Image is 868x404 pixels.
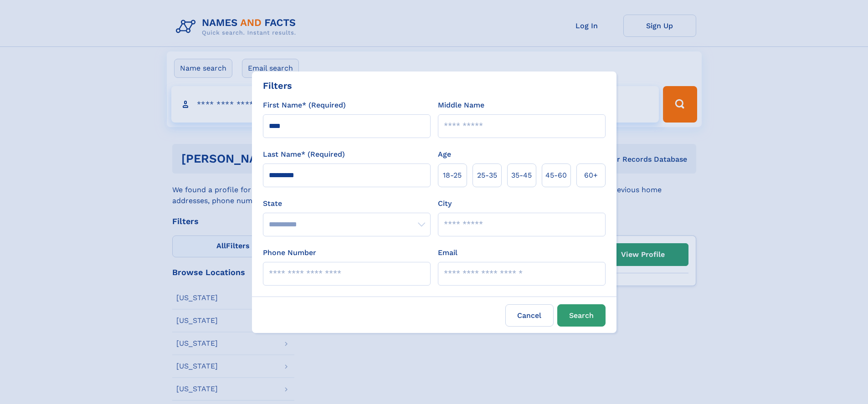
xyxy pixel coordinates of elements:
span: 60+ [584,170,598,181]
label: Cancel [505,304,554,327]
label: Age [438,149,451,160]
label: State [263,198,431,209]
button: Search [557,304,606,327]
div: Filters [263,79,292,92]
label: First Name* (Required) [263,100,346,111]
label: Middle Name [438,100,484,111]
label: Phone Number [263,247,316,258]
label: City [438,198,452,209]
span: 18‑25 [443,170,462,181]
label: Last Name* (Required) [263,149,345,160]
span: 35‑45 [511,170,532,181]
span: 25‑35 [477,170,497,181]
span: 45‑60 [545,170,567,181]
label: Email [438,247,457,258]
